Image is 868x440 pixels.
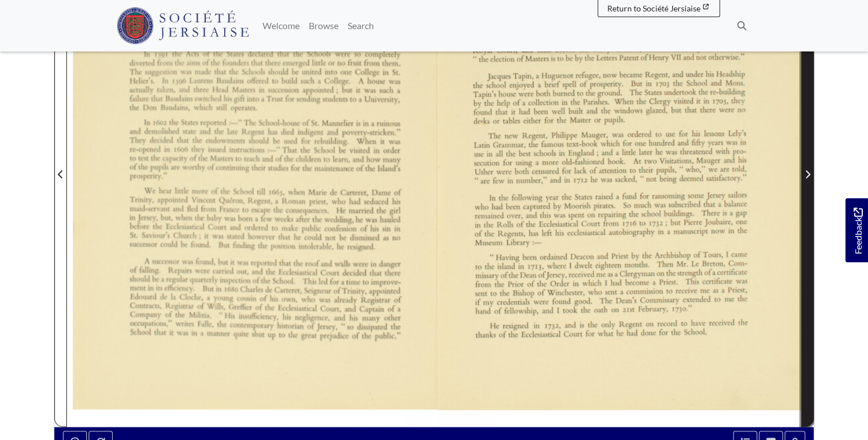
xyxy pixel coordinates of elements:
[343,14,379,37] a: Search
[607,3,700,13] span: Return to Société Jersiaise
[258,14,304,37] a: Welcome
[117,7,249,44] img: Société Jersiaise
[304,14,343,37] a: Browse
[851,207,865,254] span: Feedback
[845,198,868,262] a: Would you like to provide feedback?
[117,5,249,47] a: Société Jersiaise logo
